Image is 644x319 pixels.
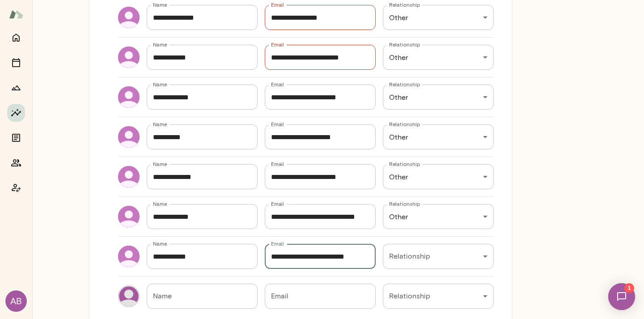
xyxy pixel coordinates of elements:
img: Mento [9,6,23,23]
div: Other [383,124,494,149]
label: Relationship [389,81,420,88]
label: Name [153,120,167,128]
label: Name [153,81,167,88]
div: Other [383,45,494,70]
label: Name [153,41,167,48]
div: Other [383,204,494,229]
label: Email [271,120,284,128]
label: Name [153,160,167,168]
label: Email [271,1,284,9]
label: Email [271,240,284,247]
label: Name [153,200,167,208]
button: Coach app [7,179,25,197]
label: Name [153,1,167,9]
label: Relationship [389,120,420,128]
button: Insights [7,104,25,122]
div: Other [383,85,494,110]
label: Relationship [389,41,420,48]
button: Documents [7,129,25,147]
label: Name [153,240,167,247]
div: Other [383,5,494,30]
label: Relationship [389,1,420,9]
label: Email [271,41,284,48]
button: Growth Plan [7,79,25,97]
label: Email [271,81,284,88]
label: Relationship [389,160,420,168]
button: Members [7,154,25,172]
div: AB [5,290,27,312]
label: Email [271,160,284,168]
label: Relationship [389,200,420,208]
button: Sessions [7,54,25,72]
label: Email [271,200,284,208]
button: Home [7,29,25,47]
div: Other [383,164,494,189]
